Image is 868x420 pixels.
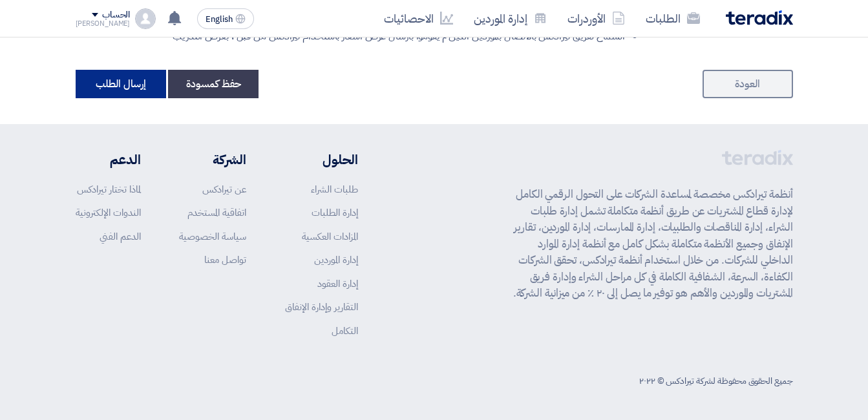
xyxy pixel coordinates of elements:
a: العودة [703,70,793,98]
a: التكامل [332,324,358,338]
button: حفظ كمسودة [168,70,259,98]
a: التقارير وإدارة الإنفاق [285,300,358,314]
a: إدارة الموردين [314,253,358,267]
p: أنظمة تيرادكس مخصصة لمساعدة الشركات على التحول الرقمي الكامل لإدارة قطاع المشتريات عن طريق أنظمة ... [506,186,793,302]
a: الأوردرات [557,3,635,34]
a: الاحصائيات [374,3,463,34]
a: طلبات الشراء [311,182,358,196]
img: profile_test.png [135,8,156,29]
a: إدارة العقود [317,277,358,291]
a: الندوات الإلكترونية [76,205,141,220]
a: عن تيرادكس [202,182,246,196]
a: المزادات العكسية [302,229,358,244]
li: الدعم [76,150,141,169]
li: الشركة [179,150,246,169]
button: إرسال الطلب [76,70,166,98]
img: Teradix logo [726,10,793,25]
a: إدارة الموردين [463,3,557,34]
a: إدارة الطلبات [312,205,358,220]
a: الدعم الفني [100,229,141,244]
a: تواصل معنا [204,253,246,267]
a: الطلبات [635,3,710,34]
span: English [206,15,233,24]
div: الحساب [102,10,130,21]
li: الحلول [285,150,358,169]
a: اتفاقية المستخدم [187,205,246,220]
div: [PERSON_NAME] [76,20,131,27]
button: English [197,8,254,29]
a: لماذا تختار تيرادكس [77,182,141,196]
div: جميع الحقوق محفوظة لشركة تيرادكس © ٢٠٢٢ [639,374,792,388]
a: سياسة الخصوصية [179,229,246,244]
